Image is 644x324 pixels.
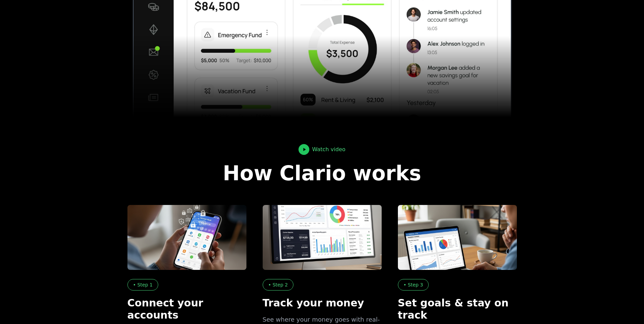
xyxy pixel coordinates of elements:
img: Person setting financial goals and budgets on a laptop with charts [398,205,517,270]
h2: How Clario works [117,163,528,183]
span: • Step 2 [263,279,294,291]
img: Person connecting bank accounts on a smartphone with financial apps [127,205,246,270]
span: • Step 1 [127,279,159,291]
img: Financial dashboard showing spending analytics and money tracking charts [263,205,382,270]
h3: Connect your accounts [127,297,246,321]
h3: Track your money [263,297,382,309]
h3: Set goals & stay on track [398,297,517,321]
span: • Step 3 [398,279,429,291]
span: Watch video [312,145,345,154]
